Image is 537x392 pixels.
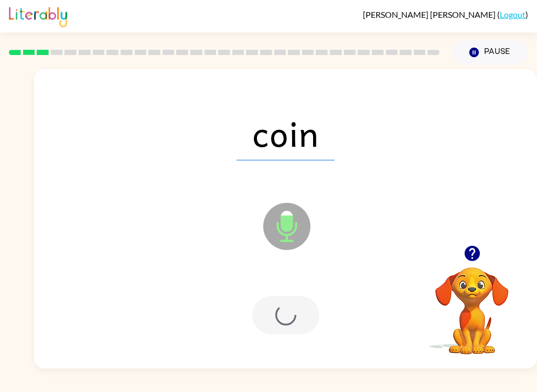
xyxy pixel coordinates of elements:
[9,4,67,27] img: Literably
[500,9,525,19] a: Logout
[363,9,528,19] div: ( )
[420,251,524,356] video: Your browser must support playing .mp4 files to use Literably. Please try using another browser.
[363,9,497,19] span: [PERSON_NAME] [PERSON_NAME]
[237,106,335,160] span: coin
[452,40,528,64] button: Pause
